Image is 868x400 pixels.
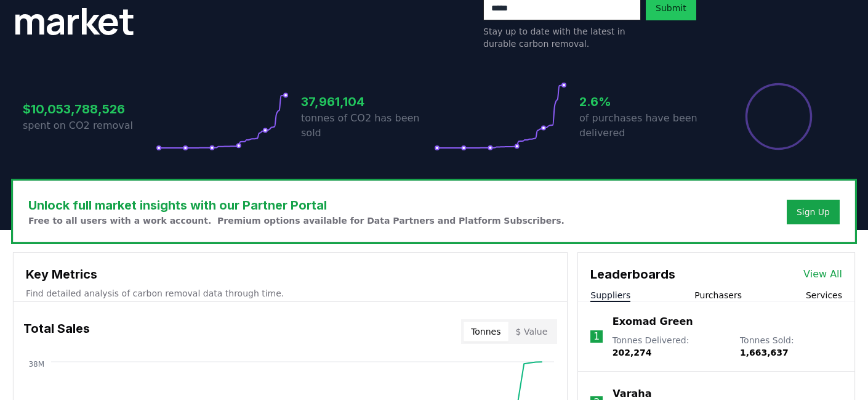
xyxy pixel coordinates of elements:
[744,82,813,151] div: Percentage of sales delivered
[803,267,842,282] a: View All
[590,265,675,284] h3: Leaderboards
[694,289,742,301] button: Purchasers
[787,200,840,224] button: Sign Up
[23,118,156,133] p: spent on CO2 removal
[613,334,728,359] p: Tonnes Delivered :
[508,322,555,341] button: $ Value
[23,100,156,118] h3: $10,053,788,526
[301,111,434,141] p: tonnes of CO2 has been sold
[590,289,630,301] button: Suppliers
[464,322,508,341] button: Tonnes
[26,265,555,284] h3: Key Metrics
[28,360,44,369] tspan: 38M
[797,206,830,218] a: Sign Up
[301,92,434,111] h3: 37,961,104
[26,287,555,300] p: Find detailed analysis of carbon removal data through time.
[740,334,842,359] p: Tonnes Sold :
[28,214,565,227] p: Free to all users with a work account. Premium options available for Data Partners and Platform S...
[579,92,712,111] h3: 2.6%
[740,348,789,357] span: 1,663,637
[613,314,693,329] a: Exomad Green
[579,111,712,141] p: of purchases have been delivered
[593,329,600,344] p: 1
[28,196,565,214] h3: Unlock full market insights with our Partner Portal
[483,25,641,50] p: Stay up to date with the latest in durable carbon removal.
[23,319,90,344] h3: Total Sales
[613,348,652,357] span: 202,274
[806,289,842,301] button: Services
